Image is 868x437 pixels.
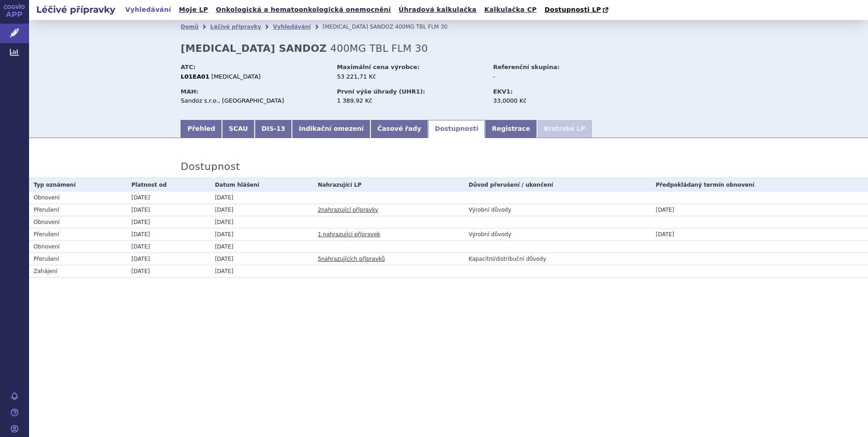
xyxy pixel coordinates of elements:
td: Zahájení [29,265,127,277]
a: 2nahrazující přípravky [318,207,378,213]
strong: L01EA01 [181,73,209,80]
td: [DATE] [127,204,211,216]
div: 53 221,71 Kč [337,73,484,81]
a: 1 nahrazující přípravek [318,231,380,238]
a: Dostupnosti LP [542,4,613,16]
a: 5nahrazujících přípravků [318,256,385,262]
a: Vyhledávání [273,24,311,30]
td: [DATE] [210,204,313,216]
strong: Referenční skupina: [493,64,559,70]
td: [DATE] [127,216,211,228]
th: Datum hlášení [210,178,313,192]
td: Přerušení [29,204,127,216]
a: SCAU [222,120,255,138]
th: Platnost od [127,178,211,192]
td: [DATE] [651,228,868,240]
span: 2 [318,207,321,213]
div: 33,0000 Kč [493,97,595,105]
td: Obnovení [29,216,127,228]
td: Přerušení [29,253,127,265]
span: 400MG TBL FLM 30 [330,43,428,54]
span: Dostupnosti LP [544,6,601,13]
td: Výrobní důvody [464,228,651,240]
strong: ATC: [181,64,196,70]
h2: Léčivé přípravky [29,3,123,16]
th: Předpokládaný termín obnovení [651,178,868,192]
h3: Dostupnost [181,161,240,173]
a: Přehled [181,120,222,138]
div: - [493,73,595,81]
td: [DATE] [651,204,868,216]
td: [DATE] [210,192,313,204]
td: Výrobní důvody [464,204,651,216]
a: Kalkulačka CP [482,4,540,16]
a: Indikační omezení [292,120,370,138]
strong: [MEDICAL_DATA] SANDOZ [181,43,327,54]
td: [DATE] [210,228,313,240]
td: [DATE] [210,253,313,265]
span: [MEDICAL_DATA] [212,73,261,80]
td: [DATE] [127,240,211,253]
td: [DATE] [210,240,313,253]
a: Léčivé přípravky [210,24,261,30]
a: Domů [181,24,198,30]
a: Časové řady [370,120,428,138]
td: Přerušení [29,228,127,240]
a: DIS-13 [255,120,292,138]
th: Nahrazující LP [313,178,464,192]
a: Onkologická a hematoonkologická onemocnění [213,4,394,16]
td: [DATE] [127,253,211,265]
a: Registrace [485,120,537,138]
td: [DATE] [210,216,313,228]
a: Vyhledávání [123,4,174,16]
a: Dostupnosti [428,120,485,138]
td: [DATE] [210,265,313,277]
td: Kapacitní/distribuční důvody [464,253,651,265]
th: Důvod přerušení / ukončení [464,178,651,192]
td: [DATE] [127,265,211,277]
span: 5 [318,256,321,262]
a: Moje LP [176,4,211,16]
td: Obnovení [29,192,127,204]
td: [DATE] [127,192,211,204]
strong: První výše úhrady (UHR1): [337,88,425,95]
strong: MAH: [181,88,198,95]
a: Úhradová kalkulačka [396,4,479,16]
span: [MEDICAL_DATA] SANDOZ [322,24,393,30]
td: [DATE] [127,228,211,240]
td: Obnovení [29,240,127,253]
span: 400MG TBL FLM 30 [395,24,447,30]
div: 1 389,92 Kč [337,97,484,105]
strong: EKV1: [493,88,513,95]
div: Sandoz s.r.o., [GEOGRAPHIC_DATA] [181,97,328,105]
th: Typ oznámení [29,178,127,192]
strong: Maximální cena výrobce: [337,64,419,70]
